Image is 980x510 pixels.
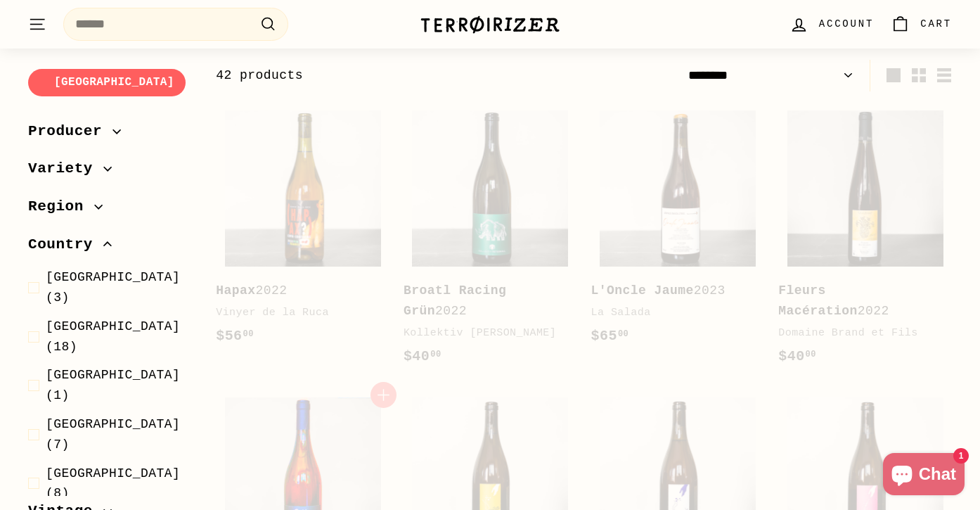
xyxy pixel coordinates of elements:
[591,102,765,362] a: L'Oncle Jaume2023La Salada
[216,328,254,344] span: $56
[404,348,441,364] span: $40
[46,270,180,284] span: [GEOGRAPHIC_DATA]
[46,417,180,431] span: [GEOGRAPHIC_DATA]
[404,325,563,342] div: Kollektiv [PERSON_NAME]
[920,16,952,32] span: Cart
[618,329,628,339] sup: 00
[28,157,103,181] span: Variety
[216,102,389,362] a: Hapax2022Vinyer de la Ruca
[778,325,938,342] div: Domaine Brand et Fils
[28,120,112,144] span: Producer
[430,350,441,359] sup: 00
[778,348,816,364] span: $40
[28,229,193,267] button: Country
[28,233,103,257] span: Country
[216,305,375,321] div: Vinyer de la Ruca
[28,191,193,229] button: Region
[46,463,193,504] span: (8)
[591,305,751,321] div: La Salada
[778,102,952,382] a: Fleurs Macération2022Domaine Brand et Fils
[28,69,186,96] a: [GEOGRAPHIC_DATA]
[216,281,375,301] div: 2022
[778,281,938,321] div: 2022
[591,281,751,301] div: 2023
[591,328,629,344] span: $65
[46,319,180,333] span: [GEOGRAPHIC_DATA]
[28,153,193,191] button: Variety
[46,317,193,357] span: (18)
[778,283,858,318] b: Fleurs Macération
[404,102,577,382] a: Broatl Racing Grün2022Kollektiv [PERSON_NAME]
[46,365,193,406] span: (1)
[46,414,193,455] span: (7)
[591,283,694,298] b: L'Oncle Jaume
[882,4,960,45] a: Cart
[806,350,816,359] sup: 00
[46,368,180,382] span: [GEOGRAPHIC_DATA]
[216,283,255,298] b: Hapax
[46,466,180,480] span: [GEOGRAPHIC_DATA]
[879,453,969,499] inbox-online-store-chat: Shopify online store chat
[819,16,874,32] span: Account
[28,195,94,219] span: Region
[404,283,506,318] b: Broatl Racing Grün
[404,281,563,321] div: 2022
[46,267,193,308] span: (3)
[781,4,882,45] a: Account
[243,329,254,339] sup: 00
[216,65,584,86] div: 42 products
[28,116,193,154] button: Producer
